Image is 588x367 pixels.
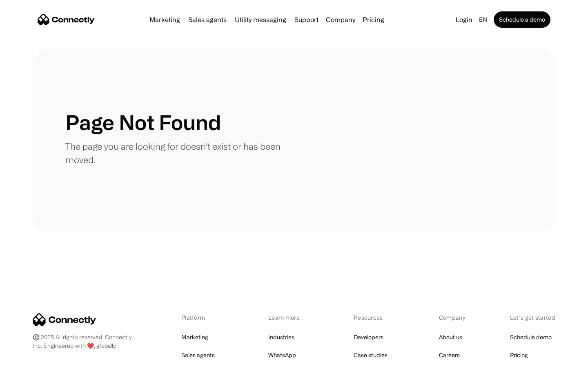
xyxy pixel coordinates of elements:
[479,14,487,25] div: en
[232,16,290,23] a: Utility messaging
[494,11,550,28] a: Schedule a demo
[439,332,462,343] a: About us
[510,349,528,361] a: Pricing
[181,313,226,322] div: Platform
[354,332,383,343] a: Developers
[439,349,460,361] a: Careers
[185,16,230,23] a: Sales agents
[354,313,396,322] div: Resources
[510,332,552,343] a: Schedule demo
[291,16,322,23] a: Support
[452,14,476,25] a: Login
[268,349,296,361] a: WhatsApp
[146,16,183,23] a: Marketing
[359,16,388,23] a: Pricing
[181,332,208,343] a: Marketing
[268,332,294,343] a: Industries
[181,349,215,361] a: Sales agents
[8,352,49,364] aside: Language selected: English
[354,349,388,361] a: Case studies
[326,14,355,25] div: Company
[65,110,221,135] h1: Page Not Found
[16,353,49,364] ul: Language list
[65,139,294,166] p: The page you are looking for doesn't exist or has been moved.
[439,313,468,322] div: Company
[268,313,311,322] div: Learn more
[510,313,555,322] div: Let’s get started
